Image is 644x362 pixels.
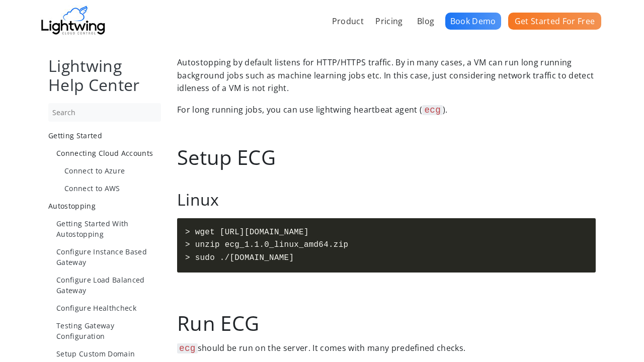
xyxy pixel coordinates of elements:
[56,148,153,158] span: Connecting Cloud Accounts
[56,320,161,341] a: Testing Gateway Configuration
[185,239,348,251] span: > unzip ecg_1.1.0_linux_amd64.zip
[185,252,294,264] span: > sudo ./[DOMAIN_NAME]
[56,218,161,239] a: Getting Started With Autostopping
[177,313,596,333] h1: Run ECG
[48,103,161,122] input: Search
[56,246,161,267] a: Configure Instance Based Gateway
[56,348,161,359] a: Setup Custom Domain
[48,131,102,140] span: Getting Started
[422,105,443,115] code: ecg
[372,10,406,32] a: Pricing
[64,183,161,194] a: Connect to AWS
[185,226,309,239] span: > wget [URL][DOMAIN_NAME]
[329,10,367,32] a: Product
[177,103,596,117] p: For long running jobs, you can use lightwing heartbeat agent ( ).
[48,201,96,211] span: Autostopping
[48,55,140,96] a: Lightwing Help Center
[445,13,501,30] a: Book Demo
[177,341,596,355] p: should be run on the server. It comes with many predefined checks.
[508,13,601,30] a: Get Started For Free
[56,303,161,313] a: Configure Healthcheck
[64,165,161,176] a: Connect to Azure
[177,192,596,208] h2: Linux
[177,343,198,353] code: ecg
[177,147,596,167] h1: Setup ECG
[177,56,596,95] p: Autostopping by default listens for HTTP/HTTPS traffic. By in many cases, a VM can run long runni...
[414,10,438,32] a: Blog
[56,275,161,296] a: Configure Load Balanced Gateway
